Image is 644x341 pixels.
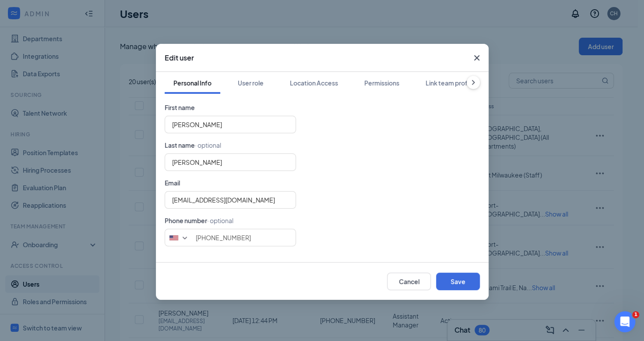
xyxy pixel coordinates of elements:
[207,217,233,224] span: · optional
[426,78,474,87] div: Link team profile
[290,78,338,87] div: Location Access
[173,78,211,87] div: Personal Info
[465,44,489,72] button: Close
[165,53,194,63] h3: Edit user
[436,273,480,290] button: Save
[632,311,639,318] span: 1
[165,217,207,224] span: Phone number
[472,53,482,63] svg: Cross
[165,141,195,149] span: Last name
[387,273,431,290] button: Cancel
[238,78,264,87] div: User role
[165,229,194,246] div: United States: +1
[165,179,180,187] span: Email
[467,76,480,89] button: ChevronRight
[195,141,221,149] span: · optional
[469,78,478,87] svg: ChevronRight
[165,229,296,246] input: (201) 555-0123
[165,103,195,111] span: First name
[614,311,635,332] iframe: Intercom live chat
[364,78,399,87] div: Permissions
